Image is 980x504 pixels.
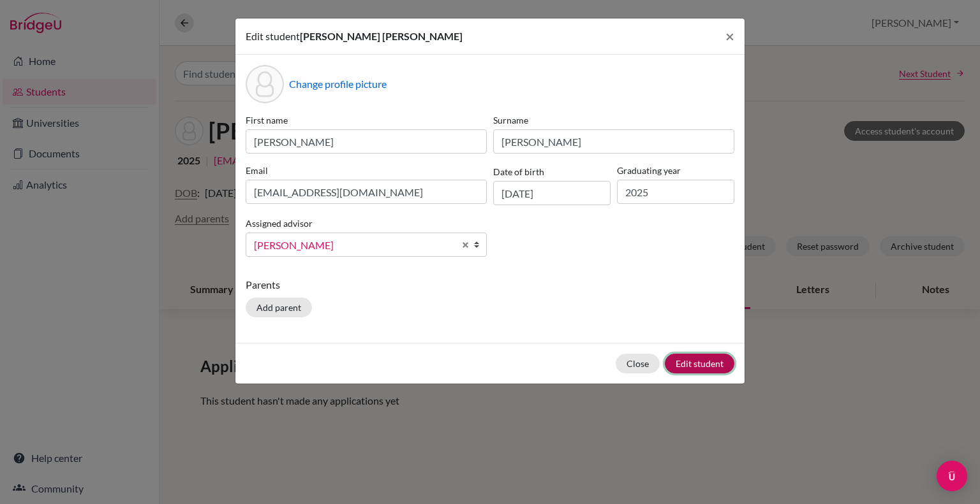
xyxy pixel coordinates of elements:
input: dd/mm/yyyy [493,181,611,205]
span: Edit student [246,30,300,42]
label: Date of birth [493,165,544,178]
label: Surname [493,113,734,127]
span: × [725,27,734,45]
button: Add parent [246,298,312,317]
p: Parents [246,277,734,292]
button: Close [616,354,660,373]
label: Assigned advisor [246,217,313,230]
span: [PERSON_NAME] [254,237,454,254]
button: Edit student [665,354,734,373]
span: [PERSON_NAME] [PERSON_NAME] [300,30,463,42]
div: Profile picture [246,65,284,103]
button: Close [715,18,745,54]
div: Open Intercom Messenger [937,461,967,491]
label: Graduating year [617,164,734,177]
label: First name [246,113,487,127]
label: Email [246,164,487,177]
